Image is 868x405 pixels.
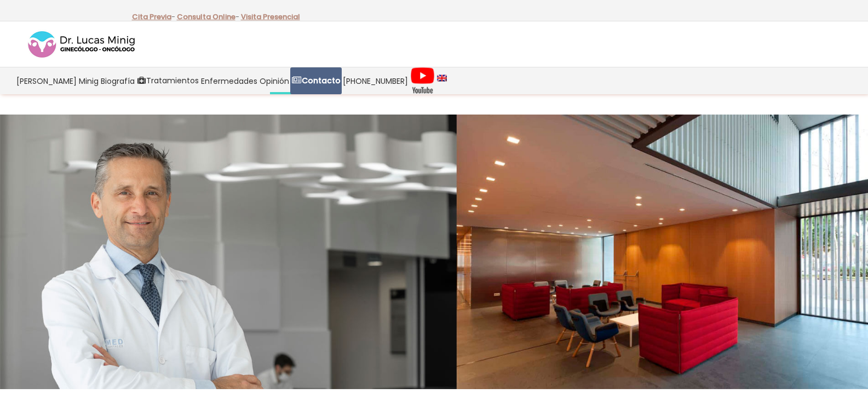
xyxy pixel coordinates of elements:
[410,67,435,94] img: Videos Youtube Ginecología
[342,67,409,94] a: [PHONE_NUMBER]
[241,12,300,22] a: Visita Presencial
[146,75,199,87] span: Tratamientos
[101,75,135,87] span: Biografía
[132,10,175,24] p: -
[15,67,100,94] a: [PERSON_NAME] Minig
[290,67,342,94] a: Contacto
[136,67,200,94] a: Tratamientos
[16,75,99,87] span: [PERSON_NAME] Minig
[100,67,136,94] a: Biografía
[409,67,436,94] a: Videos Youtube Ginecología
[177,12,235,22] a: Consulta Online
[177,10,239,24] p: -
[302,75,341,86] strong: Contacto
[436,67,448,94] a: language english
[260,75,289,87] span: Opinión
[437,75,447,81] img: language english
[132,12,171,22] a: Cita Previa
[258,67,290,94] a: Opinión
[200,67,258,94] a: Enfermedades
[343,75,408,87] span: [PHONE_NUMBER]
[201,75,257,87] span: Enfermedades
